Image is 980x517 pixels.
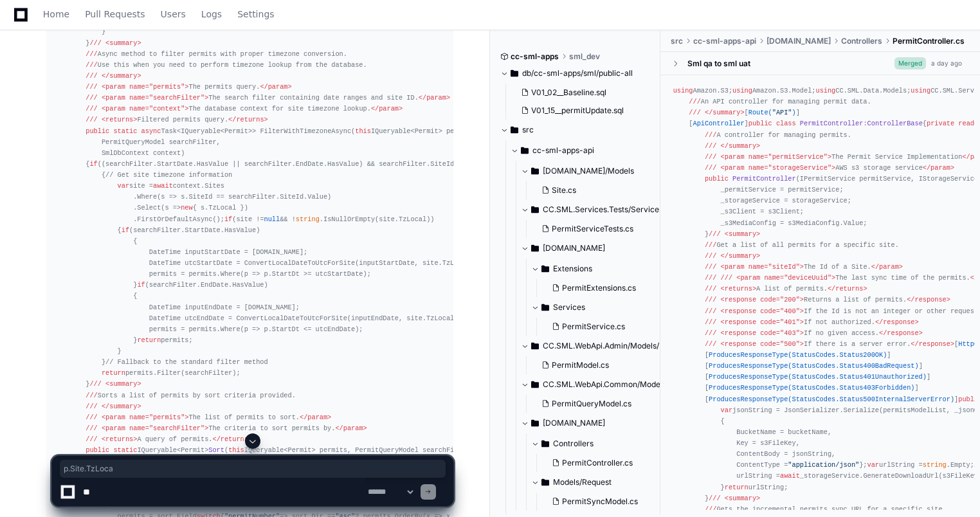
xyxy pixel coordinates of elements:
span: </returns> [828,285,867,293]
svg: Directory [541,300,549,315]
span: string [296,215,320,223]
span: using [815,87,835,95]
span: CC.SML.Services.Tests/Services [543,204,663,215]
span: using [732,87,752,95]
span: The search filter containing date ranges and site ID. [86,94,450,102]
span: </param> [419,94,450,102]
button: cc-sml-apps-api [511,140,661,161]
span: /// [705,131,716,139]
span: /// [86,392,97,399]
span: Extensions [553,264,592,274]
button: [DOMAIN_NAME] [521,413,671,433]
span: <param name="searchFilter"> [102,94,208,102]
button: PermitService.cs [547,318,664,336]
span: PermitServiceTests.cs [552,224,633,234]
span: cc-sml-apps-api [532,145,594,156]
span: Async method to filter permits with proper timezone conversion. [86,50,347,58]
span: /// [705,142,716,150]
button: PermitQueryModel.cs [536,395,664,413]
span: </response> [907,296,950,304]
svg: Directory [531,202,539,217]
span: </response> [911,340,954,348]
span: using [911,87,930,95]
span: <param name="permits"> [102,83,189,91]
span: ProducesResponseType(StatusCodes.Status400BadRequest) [709,362,919,370]
span: <response code="403"> [721,329,804,337]
span: return [102,369,125,377]
span: /// [86,61,97,69]
span: static [113,127,137,135]
span: /// [705,164,716,172]
span: PermitExtensions.cs [562,283,636,293]
span: If not authorized. [705,318,919,326]
span: <param name="siteId"> [721,263,804,271]
span: </param> [371,105,403,113]
span: A controller for managing permits. [705,131,851,139]
span: /// [86,403,97,410]
svg: Directory [531,163,539,179]
span: /// [689,98,700,105]
span: <param name="storageService"> [721,164,836,172]
span: /// [705,285,716,293]
span: <response code="401"> [721,318,804,326]
span: cc-sml-apps-api [693,36,756,46]
span: Filtered permits query. [86,116,268,123]
span: /// [705,153,716,161]
span: </summary> [721,252,761,260]
span: var [721,406,732,414]
span: </summary> [102,403,141,410]
span: <returns> [102,116,137,123]
span: /// [709,230,720,238]
span: await [153,182,173,190]
span: Sorts a list of permits by sort criteria provided. [86,392,296,399]
button: V01_15__permitUpdate.sql [516,102,643,120]
button: src [500,120,651,140]
span: ProducesResponseType(StatusCodes.Status500InternalServerError) [709,395,954,403]
span: The list of permits to sort. [86,413,331,421]
span: src [671,36,683,46]
span: /// [86,94,97,102]
span: /// [705,318,716,326]
button: CC.SML.Services.Tests/Services [521,199,671,220]
span: If there is a server error. [705,340,954,348]
span: </param> [260,83,291,91]
span: Settings [237,10,274,18]
span: Site.cs [552,185,576,195]
span: /// [86,83,97,91]
span: /// [705,263,716,271]
span: db/cc-sml-apps/sml/public-all [522,68,633,78]
span: [DOMAIN_NAME] [543,418,605,428]
span: Use this when you need to perform timezone lookup from the database. [86,61,367,69]
span: this [355,127,371,135]
span: if [89,160,97,168]
span: The criteria to sort permits by. [86,424,367,432]
span: private [927,120,954,127]
span: /// [86,50,97,58]
span: null [264,215,280,223]
button: Site.cs [536,181,664,199]
span: <summary> [105,380,141,388]
span: /// [86,72,97,80]
svg: Directory [531,415,539,431]
svg: Directory [531,240,539,256]
button: [DOMAIN_NAME] [521,238,671,258]
span: PermitController [800,120,864,127]
span: /// [705,274,716,282]
div: a day ago [931,59,962,68]
span: </summary> [721,142,761,150]
span: CC.SML.WebApi.Common/Models [543,379,666,390]
span: If no given access. [705,329,923,337]
span: The Id of a Site. [705,263,903,271]
span: <param name="permits"> [102,413,189,421]
span: p.Site.TzLoca [64,464,442,474]
span: ProducesResponseType(StatusCodes.Status401Unauthorized) [709,373,927,381]
span: </summary> [102,72,141,80]
span: /// [705,329,716,337]
span: class [776,120,796,127]
span: using [673,87,693,95]
span: Logs [201,10,222,18]
span: The database context for site timezone lookup. [86,105,403,113]
span: <response code="400"> [721,307,804,315]
span: public [705,175,729,183]
span: <summary> [105,39,141,47]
